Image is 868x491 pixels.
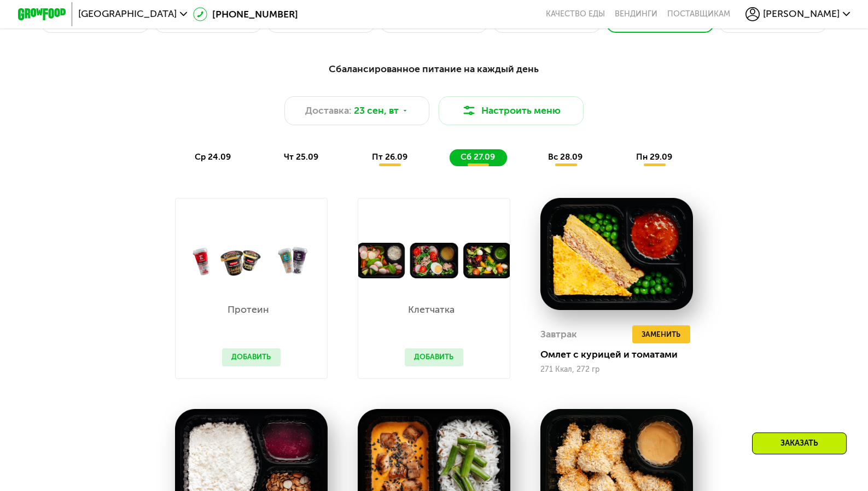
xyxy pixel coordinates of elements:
[540,365,693,374] div: 271 Ккал, 272 гр
[763,9,840,19] span: [PERSON_NAME]
[540,325,577,343] div: Завтрак
[372,152,407,162] span: пт 26.09
[78,9,177,19] span: [GEOGRAPHIC_DATA]
[540,348,703,360] div: Омлет с курицей и томатами
[222,348,281,366] button: Добавить
[461,152,495,162] span: сб 27.09
[77,62,791,77] div: Сбалансированное питание на каждый день
[195,152,231,162] span: ср 24.09
[222,305,275,315] p: Протеин
[405,348,463,366] button: Добавить
[667,9,730,19] div: поставщикам
[632,325,690,343] button: Заменить
[354,103,399,118] span: 23 сен, вт
[305,103,352,118] span: Доставка:
[615,9,657,19] a: Вендинги
[642,329,680,341] span: Заменить
[546,9,605,19] a: Качество еды
[548,152,582,162] span: вс 28.09
[439,96,584,125] button: Настроить меню
[752,432,847,454] div: Заказать
[405,305,458,315] p: Клетчатка
[284,152,318,162] span: чт 25.09
[636,152,672,162] span: пн 29.09
[193,7,298,21] a: [PHONE_NUMBER]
